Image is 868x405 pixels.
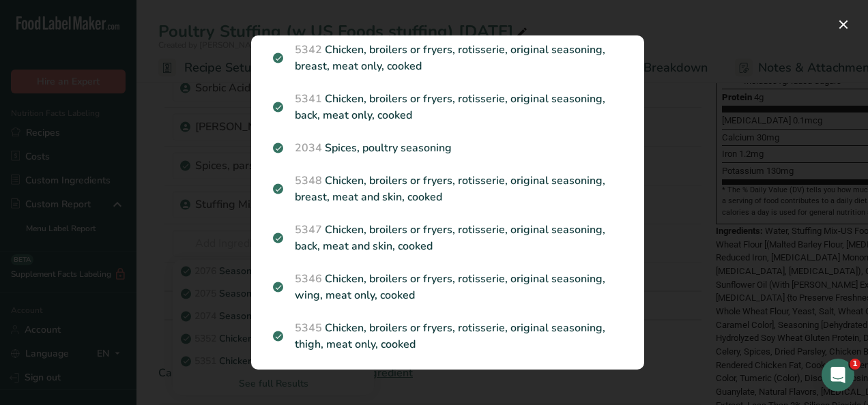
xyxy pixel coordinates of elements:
p: Spices, poultry seasoning [273,140,622,156]
p: Chicken, broilers or fryers, rotisserie, original seasoning, breast, meat only, cooked [273,42,622,74]
p: Chicken, broilers or fryers, rotisserie, original seasoning, thigh, meat only, cooked [273,320,622,352]
p: Chicken, broilers or fryers, rotisserie, original seasoning, breast, meat and skin, cooked [273,172,622,205]
iframe: Intercom live chat [822,359,854,391]
span: 5342 [295,42,322,57]
p: Chicken, broilers or fryers, rotisserie, original seasoning, back, meat and skin, cooked [273,222,622,254]
span: 1 [850,359,860,370]
p: Pilot Seasoning (Seafood) [DATE] [273,369,622,385]
p: Chicken, broilers or fryers, rotisserie, original seasoning, back, meat only, cooked [273,91,622,123]
span: 5341 [295,91,322,106]
span: 5346 [295,271,322,286]
span: 2034 [295,140,322,155]
span: 5345 [295,320,322,335]
span: 5347 [295,222,322,237]
span: 5348 [295,173,322,188]
p: Chicken, broilers or fryers, rotisserie, original seasoning, wing, meat only, cooked [273,271,622,303]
